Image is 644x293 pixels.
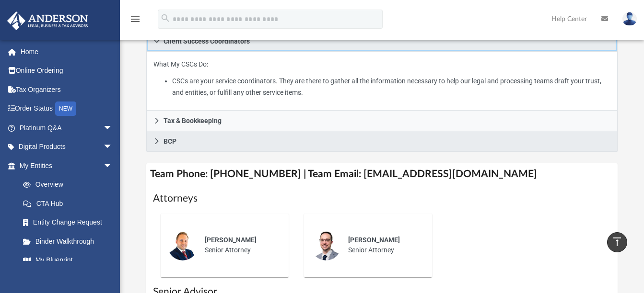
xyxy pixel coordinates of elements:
i: menu [129,13,141,25]
i: vertical_align_top [611,236,623,248]
a: Digital Productsarrow_drop_down [7,137,127,157]
div: Client Success Coordinators [146,52,618,111]
a: Online Ordering [7,61,127,80]
a: Home [7,42,127,61]
a: Binder Walkthrough [13,232,127,251]
span: Tax & Bookkeeping [164,117,222,124]
a: CTA Hub [13,194,127,213]
span: arrow_drop_down [103,137,122,157]
a: menu [129,18,141,25]
a: Overview [13,175,127,194]
a: Tax & Bookkeeping [146,111,618,131]
a: Client Success Coordinators [146,31,618,52]
span: arrow_drop_down [103,156,122,176]
i: search [160,13,171,23]
span: [PERSON_NAME] [205,236,257,244]
span: [PERSON_NAME] [348,236,400,244]
a: Order StatusNEW [7,99,127,119]
span: Client Success Coordinators [164,38,250,45]
div: Senior Attorney [341,228,425,262]
li: CSCs are your service coordinators. They are there to gather all the information necessary to hel... [172,75,611,99]
div: NEW [55,101,76,116]
img: thumbnail [167,230,198,260]
img: Anderson Advisors Platinum Portal [4,11,91,30]
span: arrow_drop_down [103,118,122,138]
span: BCP [164,138,176,145]
a: Tax Organizers [7,80,127,99]
a: vertical_align_top [607,232,627,252]
a: BCP [146,131,618,152]
p: What My CSCs Do: [153,58,611,99]
a: My Entitiesarrow_drop_down [7,156,127,175]
a: Platinum Q&Aarrow_drop_down [7,118,127,137]
img: User Pic [622,12,637,26]
h4: Team Phone: [PHONE_NUMBER] | Team Email: [EMAIL_ADDRESS][DOMAIN_NAME] [146,163,618,185]
div: Senior Attorney [198,228,282,262]
a: My Blueprint [13,251,122,270]
a: Entity Change Request [13,213,127,232]
img: thumbnail [311,230,341,260]
h1: Attorneys [153,192,611,205]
